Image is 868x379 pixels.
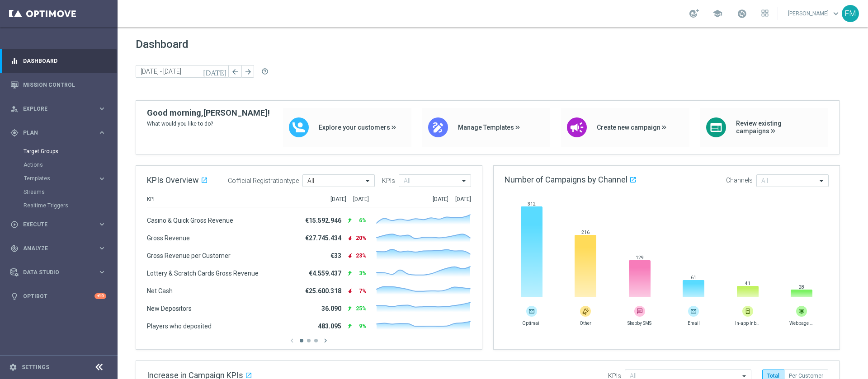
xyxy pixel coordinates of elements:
[10,220,98,229] div: Execute
[23,73,106,97] a: Mission Control
[842,5,859,22] div: FM
[23,246,98,251] span: Analyze
[10,57,19,65] i: equalizer
[98,220,106,229] i: keyboard_arrow_right
[98,128,106,137] i: keyboard_arrow_right
[24,145,117,158] div: Target Groups
[24,175,107,182] button: Templates keyboard_arrow_right
[10,129,107,136] button: gps_fixed Plan keyboard_arrow_right
[10,129,98,137] div: Plan
[10,221,107,228] button: play_circle_outline Execute keyboard_arrow_right
[23,106,98,112] span: Explore
[10,73,106,97] div: Mission Control
[10,129,19,137] i: gps_fixed
[98,244,106,253] i: keyboard_arrow_right
[22,365,49,370] a: Settings
[10,244,98,253] div: Analyze
[10,284,106,308] div: Optibot
[10,292,19,300] i: lightbulb
[712,9,722,19] span: school
[98,174,106,183] i: keyboard_arrow_right
[10,105,98,113] div: Explore
[24,185,117,199] div: Streams
[23,222,98,227] span: Execute
[24,176,89,181] span: Templates
[10,105,19,113] i: person_search
[24,202,94,209] a: Realtime Triggers
[10,49,106,73] div: Dashboard
[10,268,98,276] div: Data Studio
[24,188,94,196] a: Streams
[787,7,842,20] a: [PERSON_NAME]keyboard_arrow_down
[24,161,94,168] a: Actions
[24,199,117,212] div: Realtime Triggers
[23,284,94,308] a: Optibot
[23,270,98,275] span: Data Studio
[10,81,107,89] button: Mission Control
[10,105,107,112] button: person_search Explore keyboard_arrow_right
[9,363,17,371] i: settings
[94,293,106,299] div: +10
[24,176,98,181] div: Templates
[10,293,107,300] button: lightbulb Optibot +10
[831,9,841,19] span: keyboard_arrow_down
[10,220,19,229] i: play_circle_outline
[23,130,98,136] span: Plan
[98,104,106,113] i: keyboard_arrow_right
[10,57,107,65] button: equalizer Dashboard
[23,49,106,73] a: Dashboard
[24,172,117,185] div: Templates
[10,244,19,253] i: track_changes
[24,158,117,172] div: Actions
[10,269,107,276] button: Data Studio keyboard_arrow_right
[10,245,107,252] button: track_changes Analyze keyboard_arrow_right
[98,268,106,276] i: keyboard_arrow_right
[24,148,94,155] a: Target Groups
